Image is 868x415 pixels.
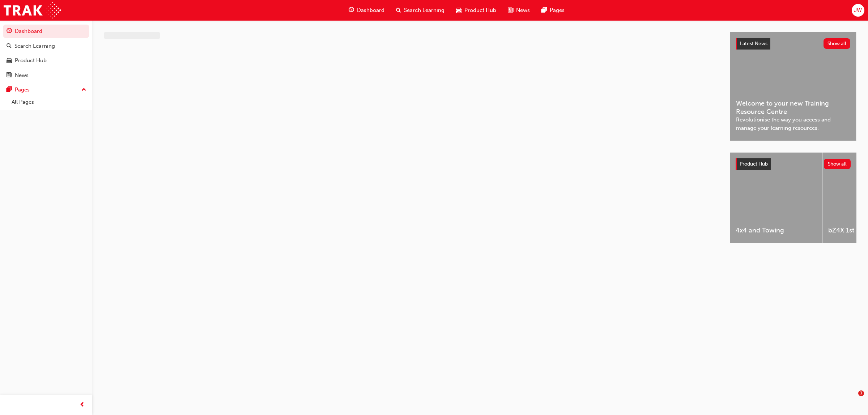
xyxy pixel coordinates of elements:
a: All Pages [9,97,89,108]
button: Show all [824,38,851,49]
a: car-iconProduct Hub [450,3,502,18]
span: Pages [550,6,565,14]
div: Pages [15,86,30,94]
span: Product Hub [464,6,496,14]
iframe: Intercom live chat [843,390,861,408]
span: guage-icon [349,6,354,15]
span: pages-icon [7,87,12,93]
div: Product Hub [15,56,47,65]
span: Revolutionise the way you access and manage your learning resources. [736,116,850,132]
span: 1 [858,390,864,396]
a: Search Learning [3,39,89,53]
span: Product Hub [740,161,768,167]
span: Search Learning [404,6,444,14]
button: DashboardSearch LearningProduct HubNews [3,23,89,83]
span: search-icon [7,43,12,50]
a: pages-iconPages [536,3,570,18]
span: 4x4 and Towing [736,226,816,235]
a: search-iconSearch Learning [390,3,450,18]
a: guage-iconDashboard [343,3,390,18]
span: car-icon [7,57,12,64]
a: News [3,69,89,82]
a: Product HubShow all [736,158,851,170]
span: news-icon [7,72,12,79]
button: Show all [824,159,851,169]
a: Latest NewsShow all [736,38,850,50]
span: guage-icon [7,28,12,35]
a: news-iconNews [502,3,536,18]
a: Dashboard [3,25,89,38]
span: Dashboard [357,6,384,14]
button: JW [852,4,864,17]
span: pages-icon [541,6,547,15]
span: JW [854,6,862,14]
span: prev-icon [80,401,85,410]
button: Pages [3,83,89,97]
a: Product Hub [3,54,89,67]
img: Trak [4,2,61,18]
span: up-icon [81,85,86,95]
span: Latest News [740,40,767,47]
span: search-icon [396,6,401,15]
div: Search Learning [14,42,55,50]
span: car-icon [456,6,461,15]
a: 4x4 and Towing [730,153,822,243]
div: News [15,71,29,80]
span: news-icon [508,6,513,15]
a: Latest NewsShow allWelcome to your new Training Resource CentreRevolutionise the way you access a... [730,32,856,141]
span: Welcome to your new Training Resource Centre [736,99,850,116]
span: News [516,6,530,14]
